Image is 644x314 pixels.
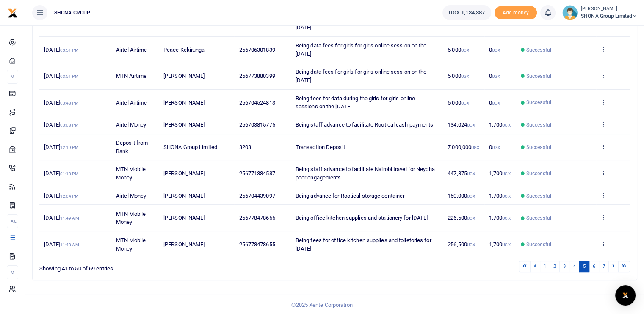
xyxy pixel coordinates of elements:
small: UGX [492,74,500,79]
img: logo-small [8,8,18,18]
span: 256704439097 [239,193,275,199]
small: 03:08 PM [60,123,79,127]
span: [PERSON_NAME] [163,170,205,176]
span: Being fees for office kitchen supplies and toiletories for [DATE] [296,237,431,252]
span: 0 [489,73,500,79]
span: Successful [526,192,551,200]
span: SHONA Group Limited [581,12,637,20]
a: Add money [495,9,537,15]
span: MTN Mobile Money [116,166,146,181]
span: Successful [526,143,551,151]
span: Peace Kekirunga [163,47,205,53]
div: Open Intercom Messenger [615,285,636,306]
span: Add money [495,6,537,20]
span: 256778478655 [239,241,275,248]
small: 11:48 AM [60,242,79,247]
span: Being office kitchen supplies and stationery for [DATE] [296,215,428,221]
small: 03:51 PM [60,74,79,79]
li: Ac [7,214,18,228]
span: Successful [526,99,551,106]
span: Successful [526,46,551,54]
span: 1,700 [489,215,511,221]
span: SHONA GROUP [51,9,94,17]
span: 5,000 [448,73,469,79]
span: 256778478655 [239,215,275,221]
small: UGX [467,171,475,176]
span: 256703815775 [239,121,275,128]
span: 256771384587 [239,170,275,176]
span: [DATE] [44,73,78,79]
span: [DATE] [44,193,78,199]
span: [PERSON_NAME] [163,121,205,128]
span: [PERSON_NAME] [163,73,205,79]
small: UGX [502,123,510,127]
small: [PERSON_NAME] [581,6,637,13]
span: Being data fees for girls for girls online session on the [DATE] [296,42,427,57]
span: MTN Airtime [116,73,146,79]
a: 5 [579,261,589,272]
span: [DATE] [44,144,78,150]
span: 3203 [239,144,251,150]
span: MTN Mobile Money [116,237,146,252]
span: Being advance for Rootical storage container [296,193,404,199]
span: Successful [526,72,551,80]
small: 03:51 PM [60,48,79,52]
small: UGX [492,145,500,150]
span: [DATE] [44,170,78,176]
small: UGX [467,194,475,198]
a: 3 [559,261,569,272]
span: Being staff advance to facilitate Rootical cash payments [296,121,434,128]
span: 0 [489,144,500,150]
small: 12:04 PM [60,194,79,198]
a: 1 [540,261,550,272]
span: [PERSON_NAME] [163,193,205,199]
small: 01:18 PM [60,171,79,176]
small: UGX [502,216,510,220]
small: UGX [471,145,479,150]
span: 447,875 [448,170,475,176]
span: [DATE] [44,241,79,248]
a: profile-user [PERSON_NAME] SHONA Group Limited [562,5,637,20]
span: 256704524813 [239,99,275,106]
span: 1,700 [489,193,511,199]
span: 256706301839 [239,47,275,53]
span: Airtel Money [116,193,146,199]
span: [DATE] [44,121,78,128]
a: 4 [569,261,579,272]
small: UGX [492,48,500,52]
span: [PERSON_NAME] [163,241,205,248]
button: Close [384,305,393,314]
span: Successful [526,170,551,177]
small: 11:49 AM [60,216,79,220]
span: [DATE] [44,47,78,53]
span: Being data fees for girls for girls online session on the [DATE] [296,69,427,83]
span: 150,000 [448,193,475,199]
span: 226,500 [448,215,475,221]
span: Airtel Airtime [116,47,147,53]
span: 5,000 [448,47,469,53]
li: M [7,265,18,279]
small: 03:48 PM [60,101,79,105]
span: [DATE] [44,99,78,106]
small: UGX [502,242,510,247]
span: 134,024 [448,121,475,128]
span: Airtel Money [116,121,146,128]
a: UGX 1,134,387 [442,5,491,20]
span: 5,000 [448,99,469,106]
span: [DATE] [44,215,79,221]
small: UGX [467,216,475,220]
a: 7 [599,261,609,272]
img: profile-user [562,5,578,20]
span: Airtel Airtime [116,99,147,106]
span: UGX 1,134,387 [449,8,485,17]
span: Being fees for data during the girls for girls online sessions on the [DATE] [296,95,415,110]
li: M [7,70,18,84]
span: Being staff advance to facilitate Nairobi travel for Neycha peer engagements [296,166,435,181]
span: Successful [526,121,551,129]
span: 1,700 [489,170,511,176]
small: UGX [502,194,510,198]
div: Showing 41 to 50 of 69 entries [39,260,282,273]
small: UGX [461,48,469,52]
a: 6 [589,261,599,272]
small: UGX [502,171,510,176]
